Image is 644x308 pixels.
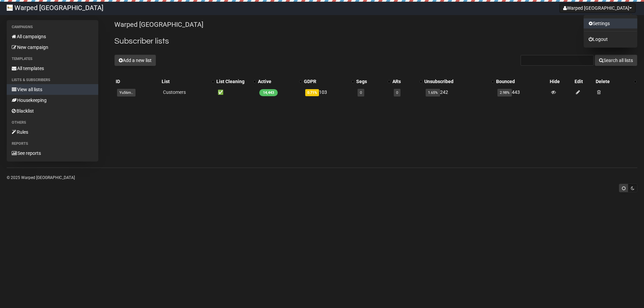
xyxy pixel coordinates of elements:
[160,77,215,86] th: List: No sort applied, activate to apply an ascending sort
[215,86,257,98] td: ✅
[215,77,257,86] th: List Cleaning: No sort applied, activate to apply an ascending sort
[423,77,495,86] th: Unsubscribed: No sort applied, activate to apply an ascending sort
[114,55,156,66] button: Add a new list
[426,89,440,97] span: 1.65%
[304,78,348,85] div: GDPR
[495,86,548,98] td: 443
[7,106,98,116] a: Blacklist
[7,31,98,42] a: All campaigns
[423,86,495,98] td: 242
[114,20,637,29] p: Warped [GEOGRAPHIC_DATA]
[7,119,98,127] li: Others
[116,78,159,85] div: ID
[7,140,98,148] li: Reports
[303,77,355,86] th: GDPR: No sort applied, activate to apply an ascending sort
[584,34,637,44] a: Logout
[595,55,637,66] button: Search all lists
[424,78,488,85] div: Unsubscribed
[117,89,136,97] span: Yu56m..
[7,174,637,181] p: © 2025 Warped [GEOGRAPHIC_DATA]
[356,78,384,85] div: Segs
[257,77,303,86] th: Active: No sort applied, activate to apply an ascending sort
[7,148,98,159] a: See reports
[114,35,637,47] h2: Subscriber lists
[7,127,98,137] a: Rules
[7,23,98,31] li: Campaigns
[7,55,98,63] li: Templates
[7,5,13,11] img: 88.gif
[584,18,637,28] a: Settings
[163,89,186,95] a: Customers
[7,63,98,74] a: All templates
[7,76,98,84] li: Lists & subscribers
[162,78,208,85] div: List
[7,84,98,95] a: View all lists
[396,90,398,95] a: 0
[496,78,547,85] div: Bounced
[495,77,548,86] th: Bounced: No sort applied, sorting is disabled
[355,77,391,86] th: Segs: No sort applied, activate to apply an ascending sort
[259,89,278,96] span: 14,443
[303,86,355,98] td: 103
[7,42,98,53] a: New campaign
[305,89,319,96] span: 0.71%
[573,77,595,86] th: Edit: No sort applied, sorting is disabled
[548,77,573,86] th: Hide: No sort applied, sorting is disabled
[575,78,593,85] div: Edit
[594,77,637,86] th: Delete: No sort applied, activate to apply an ascending sort
[596,78,631,85] div: Delete
[216,78,250,85] div: List Cleaning
[392,78,416,85] div: ARs
[497,89,512,97] span: 2.98%
[550,78,572,85] div: Hide
[360,90,362,95] a: 0
[391,77,423,86] th: ARs: No sort applied, activate to apply an ascending sort
[258,78,296,85] div: Active
[114,77,160,86] th: ID: No sort applied, sorting is disabled
[559,3,636,13] button: Warped [GEOGRAPHIC_DATA]
[7,95,98,106] a: Housekeeping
